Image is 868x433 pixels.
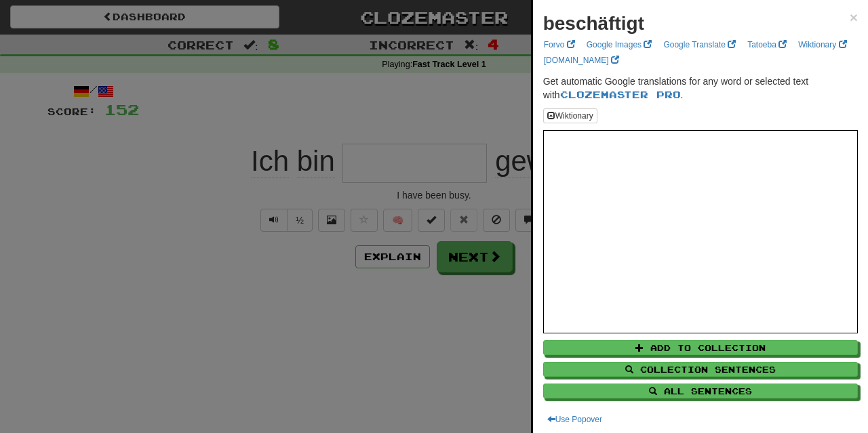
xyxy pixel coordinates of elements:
[850,9,858,25] span: ×
[543,412,606,427] button: Use Popover
[659,37,740,52] a: Google Translate
[850,10,858,24] button: Close
[543,108,597,123] button: Wiktionary
[543,384,858,398] button: All Sentences
[543,362,858,377] button: Collection Sentences
[583,37,656,52] a: Google Images
[543,340,858,355] button: Add to Collection
[543,13,644,34] strong: beschäftigt
[543,75,858,102] p: Get automatic Google translations for any word or selected text with .
[540,53,623,68] a: [DOMAIN_NAME]
[540,37,579,52] a: Forvo
[743,37,791,52] a: Tatoeba
[794,37,850,52] a: Wiktionary
[560,89,681,100] a: Clozemaster Pro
